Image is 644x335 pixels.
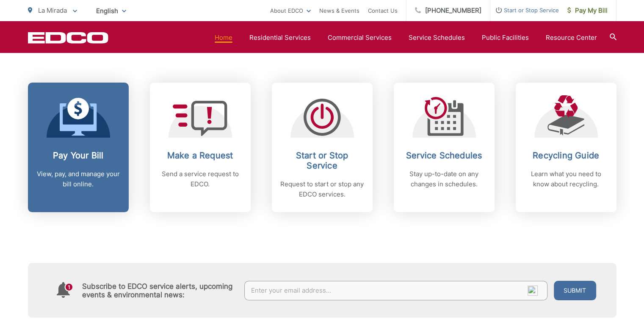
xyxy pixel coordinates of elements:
a: Public Facilities [482,33,529,43]
a: Make a Request Send a service request to EDCO. [150,83,251,212]
h2: Start or Stop Service [280,150,364,171]
p: Send a service request to EDCO. [158,169,242,189]
h2: Make a Request [158,150,242,161]
a: News & Events [319,6,359,16]
h4: Subscribe to EDCO service alerts, upcoming events & environmental news: [82,282,236,299]
h2: Service Schedules [402,150,486,161]
p: Learn what you need to know about recycling. [524,169,608,189]
a: Resource Center [546,33,597,43]
p: View, pay, and manage your bill online. [36,169,120,189]
span: Pay My Bill [567,6,608,16]
h2: Pay Your Bill [36,150,120,161]
a: Contact Us [368,6,398,16]
img: npw-badge-icon.svg [528,285,538,296]
a: Pay Your Bill View, pay, and manage your bill online. [28,83,129,212]
a: Recycling Guide Learn what you need to know about recycling. [516,83,616,212]
span: La Mirada [38,6,67,14]
h2: Recycling Guide [524,150,608,161]
a: Service Schedules Stay up-to-date on any changes in schedules. [394,83,495,212]
a: EDCD logo. Return to the homepage. [28,32,108,44]
a: Commercial Services [328,33,392,43]
a: Service Schedules [409,33,465,43]
a: Home [215,33,232,43]
input: Enter your email address... [244,281,547,300]
a: Residential Services [249,33,311,43]
a: About EDCO [270,6,311,16]
p: Stay up-to-date on any changes in schedules. [402,169,486,189]
button: Submit [554,281,596,300]
p: Request to start or stop any EDCO services. [280,179,364,199]
span: English [90,3,133,18]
